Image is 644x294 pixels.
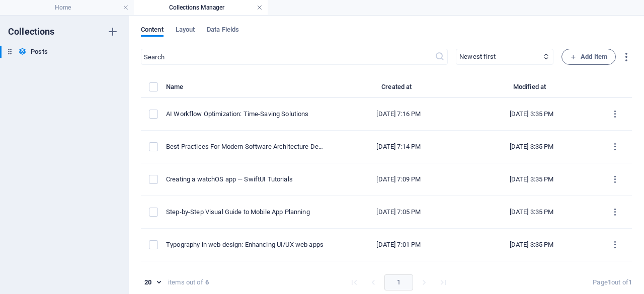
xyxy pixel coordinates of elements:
[608,278,611,286] strong: 1
[593,278,632,287] div: Page out of
[473,175,590,184] div: [DATE] 3:35 PM
[340,175,457,184] div: [DATE] 7:09 PM
[340,208,457,217] div: [DATE] 7:05 PM
[166,240,324,249] div: Typography in web design: Enhancing UI/UX web apps
[465,81,598,98] th: Modified at
[107,26,119,38] i: Create new collection
[473,110,590,119] div: [DATE] 3:35 PM
[207,24,239,38] span: Data Fields
[345,274,453,290] nav: pagination navigation
[168,278,203,287] div: items out of
[166,175,324,184] div: Creating a watchOS app — SwiftUI Tutorials
[141,278,164,287] div: 20
[141,24,164,38] span: Content
[473,142,590,151] div: [DATE] 3:35 PM
[561,49,616,65] button: Add Item
[141,81,632,294] table: items list
[340,110,457,119] div: [DATE] 7:16 PM
[176,24,195,38] span: Layout
[570,51,607,63] span: Add Item
[31,46,47,58] h6: Posts
[473,208,590,217] div: [DATE] 3:35 PM
[473,240,590,249] div: [DATE] 3:35 PM
[134,2,268,13] h4: Collections Manager
[340,240,457,249] div: [DATE] 7:01 PM
[628,278,632,286] strong: 1
[340,142,457,151] div: [DATE] 7:14 PM
[8,26,55,38] h6: Collections
[141,49,435,65] input: Search
[166,142,324,151] div: Best Practices For Modern Software Architecture Design
[205,278,209,287] strong: 6
[166,110,324,119] div: AI Workflow Optimization: Time-Saving Solutions
[166,208,324,217] div: Step-by-Step Visual Guide to Mobile App Planning
[332,81,465,98] th: Created at
[384,274,413,290] button: page 1
[166,81,332,98] th: Name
